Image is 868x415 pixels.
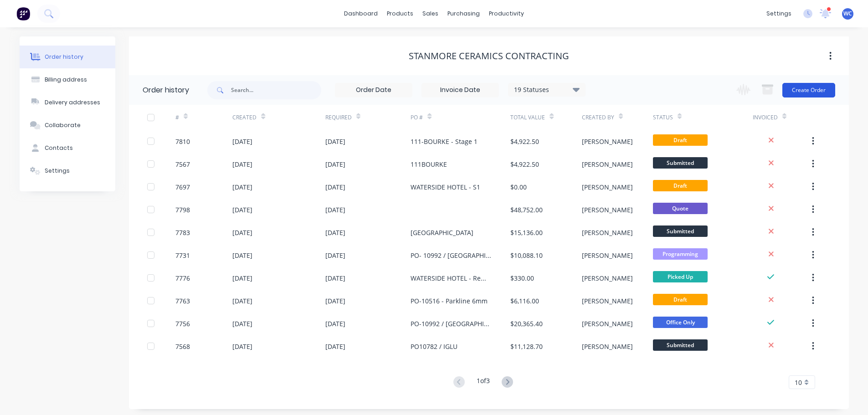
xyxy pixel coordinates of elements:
[411,296,488,306] div: PO-10516 - Parkline 6mm
[411,159,447,169] div: 111BOURKE
[339,7,382,20] a: dashboard
[510,137,539,146] div: $4,922.50
[20,114,115,137] button: Collaborate
[653,317,708,328] span: Office Only
[653,339,708,351] span: Submitted
[232,159,252,169] div: [DATE]
[653,271,708,282] span: Picked Up
[175,296,190,306] div: 7763
[411,342,457,351] div: PO10782 / IGLU
[510,273,534,283] div: $330.00
[582,159,633,169] div: [PERSON_NAME]
[175,228,190,237] div: 7783
[843,10,852,18] span: WC
[582,113,614,122] div: Created By
[45,53,83,61] div: Order history
[484,7,529,20] div: productivity
[510,319,543,328] div: $20,365.40
[232,113,257,122] div: Created
[795,378,802,387] span: 10
[20,137,115,159] button: Contacts
[16,7,30,20] img: Factory
[411,182,480,192] div: WATERSIDE HOTEL - S1
[175,342,190,351] div: 7568
[582,251,633,260] div: [PERSON_NAME]
[232,228,252,237] div: [DATE]
[325,228,345,237] div: [DATE]
[335,83,412,97] input: Order Date
[582,296,633,306] div: [PERSON_NAME]
[175,182,190,192] div: 7697
[20,46,115,68] button: Order history
[582,182,633,192] div: [PERSON_NAME]
[175,105,232,130] div: #
[325,205,345,215] div: [DATE]
[45,167,70,175] div: Settings
[653,113,673,122] div: Status
[175,319,190,328] div: 7756
[325,113,352,122] div: Required
[232,296,252,306] div: [DATE]
[582,273,633,283] div: [PERSON_NAME]
[510,296,539,306] div: $6,116.00
[232,273,252,283] div: [DATE]
[175,205,190,215] div: 7798
[653,225,708,237] span: Submitted
[45,144,73,152] div: Contacts
[510,182,527,192] div: $0.00
[325,319,345,328] div: [DATE]
[232,251,252,260] div: [DATE]
[411,113,423,122] div: PO #
[582,105,653,130] div: Created By
[20,91,115,114] button: Delivery addresses
[232,137,252,146] div: [DATE]
[422,83,498,97] input: Invoice Date
[653,180,708,191] span: Draft
[175,159,190,169] div: 7567
[409,51,569,61] div: Stanmore Ceramics Contracting
[175,137,190,146] div: 7810
[325,159,345,169] div: [DATE]
[510,113,545,122] div: Total Value
[653,248,708,260] span: Programming
[325,251,345,260] div: [DATE]
[232,205,252,215] div: [DATE]
[508,85,585,95] div: 19 Statuses
[653,203,708,214] span: Quote
[510,251,543,260] div: $10,088.10
[653,134,708,146] span: Draft
[510,205,543,215] div: $48,752.00
[411,319,492,328] div: PO-10992 / [GEOGRAPHIC_DATA]-CENTRAL - Material
[45,121,81,129] div: Collaborate
[45,98,100,107] div: Delivery addresses
[653,105,753,130] div: Status
[582,228,633,237] div: [PERSON_NAME]
[175,251,190,260] div: 7731
[325,342,345,351] div: [DATE]
[325,273,345,283] div: [DATE]
[653,294,708,305] span: Draft
[753,105,810,130] div: Invoiced
[325,105,411,130] div: Required
[325,137,345,146] div: [DATE]
[418,7,443,20] div: sales
[325,182,345,192] div: [DATE]
[175,273,190,283] div: 7776
[510,105,581,130] div: Total Value
[762,7,796,20] div: settings
[325,296,345,306] div: [DATE]
[45,76,87,84] div: Billing address
[582,137,633,146] div: [PERSON_NAME]
[232,319,252,328] div: [DATE]
[477,376,490,389] div: 1 of 3
[232,182,252,192] div: [DATE]
[582,205,633,215] div: [PERSON_NAME]
[411,137,478,146] div: 111-BOURKE - Stage 1
[510,342,543,351] div: $11,128.70
[443,7,484,20] div: purchasing
[411,228,473,237] div: [GEOGRAPHIC_DATA]
[231,81,321,99] input: Search...
[411,273,492,283] div: WATERSIDE HOTEL - Remake Strips
[582,319,633,328] div: [PERSON_NAME]
[232,105,325,130] div: Created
